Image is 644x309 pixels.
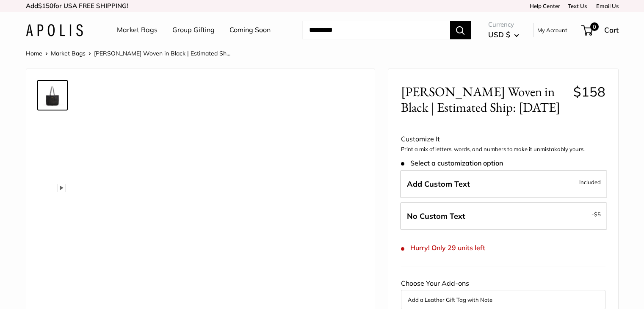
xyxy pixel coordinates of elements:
[172,24,215,36] a: Group Gifting
[408,295,599,305] button: Add a Leather Gift Tag with Note
[537,25,567,35] a: My Account
[604,25,619,34] span: Cart
[450,21,471,39] button: Search
[37,148,68,178] a: Mercado Woven in Black | Estimated Ship: Oct. 19th
[26,48,230,59] nav: Breadcrumb
[488,30,510,39] span: USD $
[39,82,66,109] img: Mercado Woven in Black | Estimated Ship: Oct. 19th
[401,159,503,167] span: Select a customization option
[26,24,83,36] img: Apolis
[488,28,519,41] button: USD $
[37,215,68,246] a: Mercado Woven in Black | Estimated Ship: Oct. 19th
[594,211,601,218] span: $5
[400,170,607,198] label: Add Custom Text
[38,2,53,10] span: $150
[37,249,68,280] a: Mercado Woven in Black | Estimated Ship: Oct. 19th
[37,80,68,110] a: Mercado Woven in Black | Estimated Ship: Oct. 19th
[573,83,605,100] span: $158
[51,50,86,57] a: Market Bags
[94,50,230,57] span: [PERSON_NAME] Woven in Black | Estimated Sh...
[400,202,607,230] label: Leave Blank
[117,24,158,36] a: Market Bags
[401,145,605,154] p: Print a mix of letters, words, and numbers to make it unmistakably yours.
[590,22,598,31] span: 0
[568,3,587,9] a: Text Us
[579,177,601,187] span: Included
[37,114,68,144] a: Mercado Woven in Black | Estimated Ship: Oct. 19th
[401,244,485,252] span: Hurry! Only 29 units left
[37,182,68,212] a: Mercado Woven in Black | Estimated Ship: Oct. 19th
[407,211,465,221] span: No Custom Text
[407,179,470,189] span: Add Custom Text
[26,50,42,57] a: Home
[401,84,567,115] span: [PERSON_NAME] Woven in Black | Estimated Ship: [DATE]
[527,3,560,9] a: Help Center
[593,3,619,9] a: Email Us
[591,209,601,219] span: -
[401,133,605,146] div: Customize It
[229,24,271,36] a: Coming Soon
[302,21,450,39] input: Search...
[488,19,519,30] span: Currency
[582,23,619,37] a: 0 Cart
